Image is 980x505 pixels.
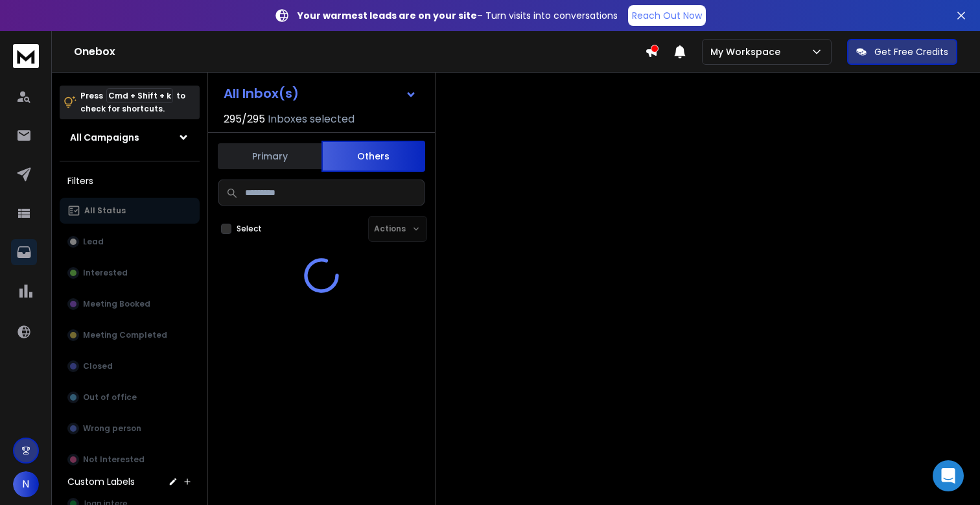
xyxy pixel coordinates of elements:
span: 295 / 295 [224,112,265,127]
button: All Inbox(s) [213,80,427,106]
p: Get Free Credits [874,45,948,58]
button: Others [321,141,425,172]
button: N [13,471,39,497]
label: Select [237,224,262,234]
strong: Your warmest leads are on your site [297,9,477,22]
p: Press to check for shortcuts. [80,89,185,115]
h1: Onebox [74,44,645,60]
h3: Filters [60,172,200,190]
span: Cmd + Shift + k [106,88,173,103]
p: Reach Out Now [632,9,702,22]
img: logo [13,44,39,68]
p: My Workspace [710,45,786,58]
div: Open Intercom Messenger [933,460,964,491]
button: All Campaigns [60,124,200,150]
h3: Custom Labels [67,475,135,488]
p: – Turn visits into conversations [297,9,618,22]
button: Primary [218,142,321,170]
h1: All Campaigns [70,131,139,144]
button: Get Free Credits [847,39,957,65]
a: Reach Out Now [628,5,706,26]
h3: Inboxes selected [268,112,355,127]
h1: All Inbox(s) [224,87,299,100]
